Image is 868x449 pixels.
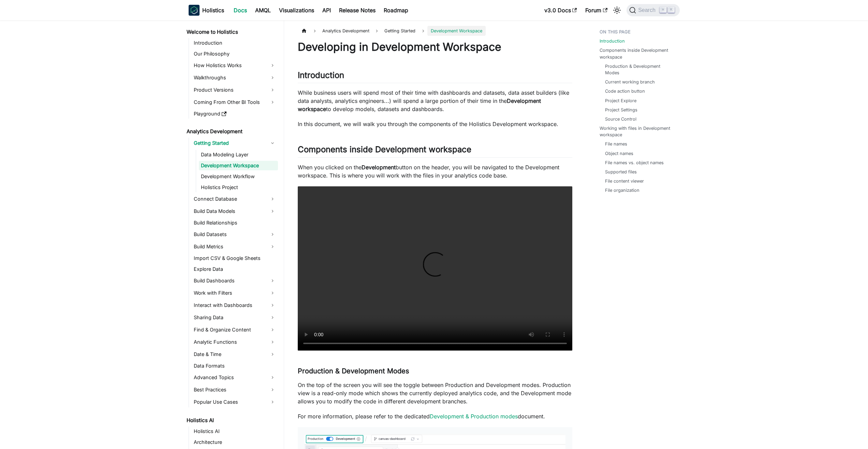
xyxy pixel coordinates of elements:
[605,141,627,147] a: File names
[192,60,278,71] a: How Holistics Works
[605,150,633,157] a: Object names
[605,187,639,193] a: File organization
[192,300,278,311] a: Interact with Dashboards
[298,163,572,180] p: When you clicked on the button on the header, you will be navigated to the Development workspace....
[430,413,518,420] a: Development & Production modes
[192,384,278,395] a: Best Practices
[192,312,278,323] a: Sharing Data
[199,150,278,159] a: Data Modeling Layer
[605,63,673,76] a: Production & Development Modes
[192,72,278,83] a: Walkthroughs
[192,337,278,347] a: Analytic Functions
[192,264,278,274] a: Explore Data
[192,97,278,108] a: Coming From Other BI Tools
[192,84,278,95] a: Product Versions
[298,40,572,54] h1: Developing in Development Workspace
[319,26,373,36] span: Analytics Development
[298,186,572,351] video: Your browser does not support embedding video, but you can .
[668,7,675,13] kbd: K
[381,26,419,36] span: Getting Started
[189,5,224,16] a: HolisticsHolistics
[605,159,664,166] a: File names vs. object names
[192,253,278,263] a: Import CSV & Google Sheets
[605,169,637,175] a: Supported files
[636,7,660,13] span: Search
[192,361,278,371] a: Data Formats
[298,367,572,375] h3: Production & Development Modes
[192,193,278,204] a: Connect Database
[202,6,224,14] b: Holistics
[192,241,278,252] a: Build Metrics
[605,116,636,122] a: Source Control
[251,5,275,16] a: AMQL
[298,381,572,405] p: On the top of the screen you will see the toggle between Production and Development modes. Produc...
[199,172,278,181] a: Development Workflow
[298,89,572,113] p: While business users will spend most of their time with dashboards and datasets, data asset build...
[600,38,625,44] a: Introduction
[192,397,278,407] a: Popular Use Cases
[627,4,679,16] button: Search (Command+K)
[581,5,612,16] a: Forum
[540,5,581,16] a: v3.0 Docs
[199,183,278,192] a: Holistics Project
[192,427,278,436] a: Holistics AI
[298,70,572,83] h2: Introduction
[298,26,572,36] nav: Breadcrumbs
[185,127,278,136] a: Analytics Development
[605,79,655,85] a: Current working branch
[192,206,278,217] a: Build Data Models
[199,161,278,170] a: Development Workspace
[427,26,486,36] span: Development Workspace
[605,97,636,104] a: Project Explore
[192,229,278,240] a: Build Datasets
[182,20,284,449] nav: Docs sidebar
[189,5,200,16] img: Holistics
[318,5,335,16] a: API
[192,49,278,59] a: Our Philosophy
[600,47,676,60] a: Components inside Development workspace
[298,412,572,420] p: For more information, please refer to the dedicated document.
[192,38,278,48] a: Introduction
[192,288,278,298] a: Work with Filters
[298,97,541,112] strong: Development workspace
[600,125,676,138] a: Working with files in Development workspace
[192,218,278,228] a: Build Relationships
[192,109,278,119] a: Playground
[192,437,278,447] a: Architecture
[192,138,278,149] a: Getting Started
[185,27,278,37] a: Welcome to Holistics
[362,164,396,171] strong: Development
[605,107,637,113] a: Project Settings
[605,178,644,184] a: File content viewer
[298,120,572,128] p: In this document, we will walk you through the components of the Holistics Development workspace.
[192,372,278,383] a: Advanced Topics
[605,88,645,94] a: Code action button
[192,349,278,360] a: Date & Time
[298,26,311,36] a: Home page
[192,324,278,335] a: Find & Organize Content
[298,144,572,157] h2: Components inside Development workspace
[275,5,318,16] a: Visualizations
[192,275,278,286] a: Build Dashboards
[380,5,412,16] a: Roadmap
[185,416,278,425] a: Holistics AI
[612,5,622,16] button: Switch between dark and light mode (currently light mode)
[660,7,666,13] kbd: ⌘
[230,5,251,16] a: Docs
[335,5,380,16] a: Release Notes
